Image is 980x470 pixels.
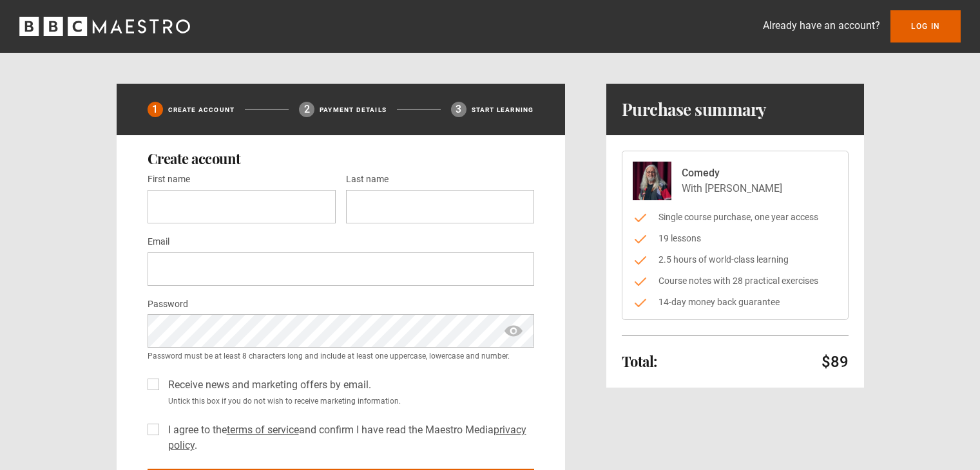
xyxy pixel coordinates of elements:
[320,105,387,115] p: Payment details
[148,172,190,187] label: First name
[633,232,838,245] li: 19 lessons
[346,172,389,187] label: Last name
[821,352,849,372] p: $89
[299,102,314,117] div: 2
[148,102,163,117] div: 1
[633,274,838,288] li: Course notes with 28 practical exercises
[633,296,838,309] li: 14-day money back guarantee
[168,105,235,115] p: Create Account
[633,253,838,267] li: 2.5 hours of world-class learning
[163,377,371,393] label: Receive news and marketing offers by email.
[148,297,188,312] label: Password
[19,17,190,36] svg: BBC Maestro
[227,424,299,436] a: terms of service
[622,353,657,369] h2: Total:
[622,99,767,120] h1: Purchase summary
[472,105,534,115] p: Start learning
[148,350,534,362] small: Password must be at least 8 characters long and include at least one uppercase, lowercase and num...
[163,422,534,453] label: I agree to the and confirm I have read the Maestro Media .
[451,102,466,117] div: 3
[163,395,534,407] small: Untick this box if you do not wish to receive marketing information.
[633,211,838,224] li: Single course purchase, one year access
[503,314,524,348] span: show password
[890,10,961,42] a: Log In
[148,234,169,250] label: Email
[682,181,782,196] p: With [PERSON_NAME]
[148,151,534,166] h2: Create account
[763,18,880,33] p: Already have an account?
[682,165,782,181] p: Comedy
